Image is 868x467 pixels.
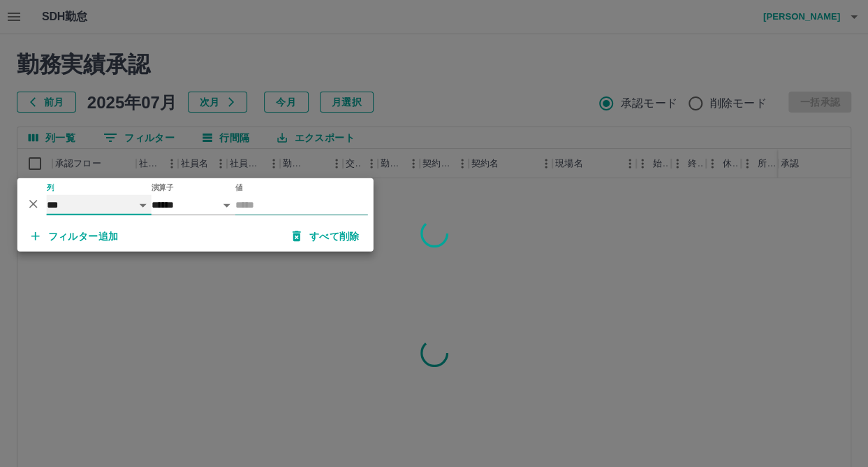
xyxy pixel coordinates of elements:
button: 削除 [23,193,44,214]
button: すべて削除 [281,224,371,249]
button: フィルター追加 [20,224,130,249]
label: 列 [47,182,54,193]
label: 演算子 [152,182,174,193]
label: 値 [235,182,243,193]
